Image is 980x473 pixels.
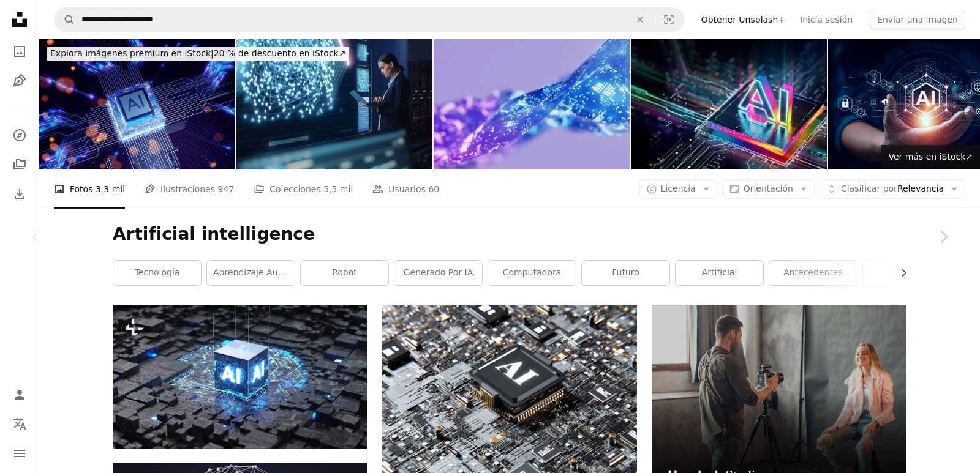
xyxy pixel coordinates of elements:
a: antecedentes [769,261,857,285]
button: Menú [7,441,32,466]
a: robot [301,261,388,285]
img: Joven ingeniera en ciencias de la computación trabajando en la computadora portátil a continuació... [236,39,432,169]
a: Ilustraciones 947 [145,169,234,209]
a: futuro [582,261,669,285]
a: Explorar [7,123,32,147]
span: Ver más en iStock ↗ [888,152,973,162]
button: Enviar una imagen [870,10,965,29]
a: Ver más en iStock↗ [881,145,980,169]
button: desplazar lista a la derecha [892,261,907,285]
a: artificial [676,261,763,285]
button: Borrar [627,8,654,31]
button: Idioma [7,412,32,436]
button: Clasificar porRelevancia [820,179,965,199]
a: Fotos [7,39,32,64]
a: aprendizaje automático [207,261,295,285]
a: IA, concepto de inteligencia artificial, renderizado 3d, imagen conceptual. [113,371,367,382]
a: Ilustraciones [7,69,32,93]
a: Iniciar sesión / Registrarse [7,382,32,407]
span: Relevancia [841,183,944,195]
form: Encuentra imágenes en todo el sitio [54,7,684,32]
button: Búsqueda visual [654,8,684,31]
a: Usuarios 60 [372,169,439,209]
span: 5,5 mil [323,182,353,196]
a: Colecciones [7,152,32,177]
button: Orientación [722,179,815,199]
a: Colecciones 5,5 mil [254,169,353,209]
a: tecnología [113,261,201,285]
a: computadora [488,261,576,285]
img: Chips de IA en el núcleo de los dispositivos modernos [39,39,235,169]
span: 60 [428,182,439,196]
a: Siguiente [907,178,980,296]
a: Explora imágenes premium en iStock|20 % de descuento en iStock↗ [39,39,356,69]
a: Generado por IA [394,261,482,285]
h1: Artificial intelligence [113,223,907,245]
a: Inicia sesión [793,10,860,29]
img: Data fabric AI artificial intelligence powered analytics, data, data verse, big data, data scienc... [434,39,630,169]
span: Clasificar por [841,184,897,193]
div: 20 % de descuento en iStock ↗ [47,47,349,61]
button: Licencia [639,179,717,199]
span: Orientación [744,184,793,193]
a: Obtener Unsplash+ [694,10,793,29]
span: 947 [217,182,234,196]
img: Unidad procesadora de Inteligencia Artificial. Potente componente Quantum AI en placa base PCB co... [631,39,827,169]
a: ChatGPT [863,261,951,285]
a: Un chip de computadora con la letra A en la parte superior [382,406,637,417]
span: Licencia [661,184,696,193]
button: Buscar en Unsplash [55,8,75,31]
span: Explora imágenes premium en iStock | [50,48,214,58]
img: IA, concepto de inteligencia artificial, renderizado 3d, imagen conceptual. [113,305,367,449]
